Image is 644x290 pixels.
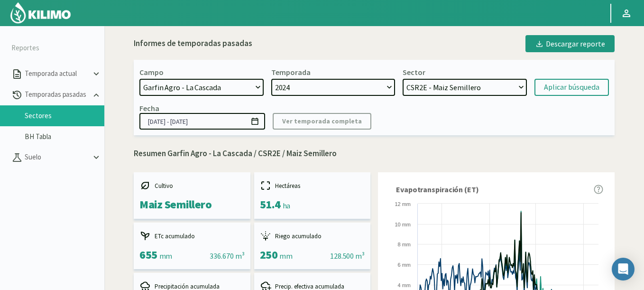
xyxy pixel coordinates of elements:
text: 4 mm [398,282,411,288]
div: Fecha [139,103,159,113]
span: 655 [139,247,157,262]
p: Resumen Garfin Agro - La Cascada / CSR2E / Maiz Semillero [134,148,615,160]
div: Riego acumulado [260,230,365,242]
div: Campo [139,67,164,77]
div: Sector [403,67,425,77]
span: 250 [260,247,278,262]
div: Cultivo [139,180,245,191]
text: 10 mm [395,222,411,227]
span: 51.4 [260,197,281,212]
span: ha [283,201,290,210]
div: 336.670 m³ [210,250,244,262]
kil-mini-card: report-summary-cards.ACCUMULATED_IRRIGATION [254,223,371,269]
kil-mini-card: report-summary-cards.CROP [134,172,250,219]
span: Evapotranspiración (ET) [396,184,479,195]
p: Suelo [23,152,91,163]
input: dd/mm/yyyy - dd/mm/yyyy [139,113,265,130]
div: Open Intercom Messenger [612,258,635,281]
div: 128.500 m³ [330,250,365,262]
div: Informes de temporadas pasadas [134,37,252,50]
span: mm [159,251,172,261]
kil-mini-card: report-summary-cards.HECTARES [254,172,371,219]
a: BH Tabla [25,132,104,141]
div: Aplicar búsqueda [544,82,599,93]
a: Sectores [25,112,104,120]
div: Hectáreas [260,180,365,191]
span: Maiz Semillero [139,197,212,212]
text: 6 mm [398,262,411,268]
img: Kilimo [9,1,72,24]
span: mm [279,251,292,261]
kil-mini-card: report-summary-cards.ACCUMULATED_ETC [134,223,250,269]
text: 12 mm [395,201,411,207]
div: ETc acumulado [139,230,245,242]
p: Temporada actual [23,68,91,79]
button: Aplicar búsqueda [534,79,609,96]
p: Temporadas pasadas [23,89,91,100]
button: Descargar reporte [525,35,615,52]
div: Temporada [271,67,311,77]
text: 8 mm [398,242,411,247]
div: Descargar reporte [535,38,605,49]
